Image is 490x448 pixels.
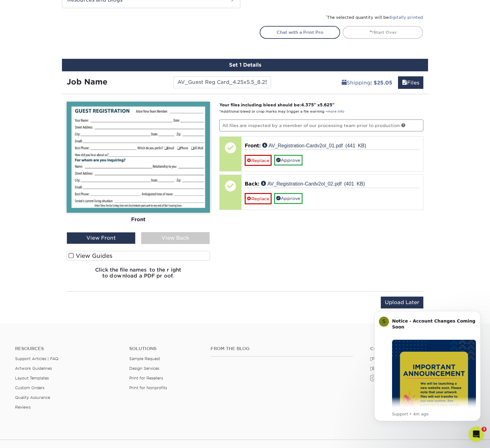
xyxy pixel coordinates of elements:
[129,346,201,351] h4: Solutions
[67,251,210,261] label: View Guides
[15,346,120,351] h4: Resources
[129,376,163,380] a: Print for Resellers
[398,76,423,89] a: Files
[15,395,50,400] a: Quality Assurance
[129,385,167,390] a: Print for Nonprofits
[15,405,31,410] a: Reviews
[338,76,396,89] a: Shipping: $25.05
[482,427,487,432] span: 3
[342,80,347,86] span: shipping
[260,26,340,38] a: Chat with a Print Pro
[67,213,210,227] div: Front
[67,77,107,86] strong: Job Name
[245,143,261,149] span: Front:
[370,80,392,86] b: : $25.05
[219,109,344,114] small: *Additional bleed or crop marks may trigger a file warning –
[173,76,271,88] input: Enter a job name
[274,193,303,204] a: Approve
[129,356,160,361] a: Sample Request
[211,346,353,351] h4: From the Blog
[326,15,423,20] small: The selected quantity will be
[469,427,484,442] iframe: Intercom live chat
[343,26,423,38] a: Start Over
[219,102,334,107] strong: Your files including bleed should be: " x "
[15,356,59,361] a: Support Articles | FAQ
[67,232,135,244] div: View Front
[219,120,424,131] p: All files are inspected by a member of our processing team prior to production.
[245,155,272,166] a: Replace
[365,302,490,431] iframe: Intercom notifications message
[15,385,44,390] a: Custom Orders
[274,155,303,165] a: Approve
[327,109,344,114] a: more info
[245,181,259,187] span: Back:
[67,267,210,284] h6: Click the file names to the right to download a PDF proof.
[15,376,49,380] a: Layout Templates
[261,181,365,186] a: AV_Registration-Cardv2ol_02.pdf (401 KB)
[301,102,314,107] span: 4.375
[245,193,272,204] a: Replace
[320,102,332,107] span: 5.625
[15,366,52,371] a: Artwork Guidelines
[62,59,428,71] div: Set 1 Details
[129,366,159,371] a: Design Services
[381,297,423,308] input: Upload Later
[141,232,210,244] div: View Back
[402,80,407,86] span: files
[389,15,423,20] a: digitally printed
[262,143,366,148] a: AV_Registration-Cardv2ol_01.pdf (441 KB)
